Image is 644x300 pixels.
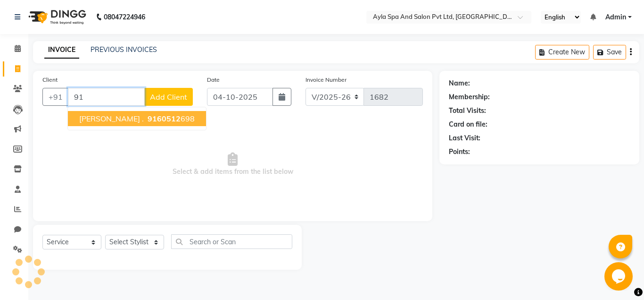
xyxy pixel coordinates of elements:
span: Admin [605,12,626,22]
label: Client [42,76,58,84]
b: 08047224946 [104,4,145,30]
button: Save [593,45,626,60]
div: Points: [449,147,470,157]
a: INVOICE [44,42,79,59]
div: Name: [449,78,470,88]
label: Invoice Number [305,76,347,84]
iframe: chat widget [604,262,635,291]
div: Total Visits: [449,106,486,116]
ngb-highlight: 698 [146,114,195,123]
input: Search by Name/Mobile/Email/Code [68,88,145,106]
div: Last Visit: [449,133,480,143]
button: +91 [42,88,69,106]
span: Select & add items from the list below [42,117,423,212]
span: [PERSON_NAME] . [79,114,144,123]
input: Search or Scan [171,234,292,249]
div: Membership: [449,92,490,102]
span: 9160512 [148,114,181,123]
div: Card on file: [449,120,487,129]
span: Add Client [150,92,187,102]
a: PREVIOUS INVOICES [91,45,157,54]
button: Add Client [144,88,193,106]
img: logo [24,4,89,30]
button: Create New [535,45,589,60]
label: Date [207,76,220,84]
